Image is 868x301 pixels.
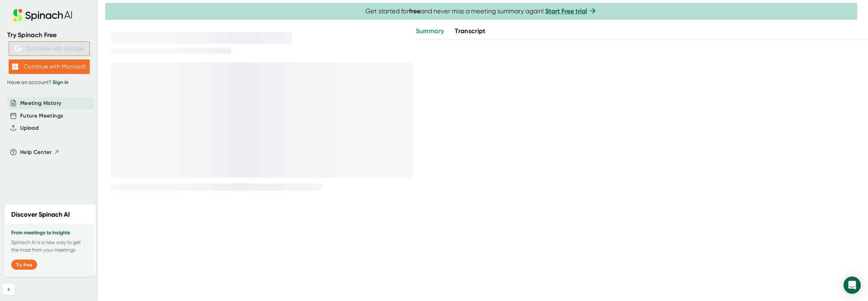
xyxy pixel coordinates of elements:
img: Aehbyd4JwY73AAAAAElFTkSuQmCC [14,45,21,52]
button: Transcript [455,26,486,36]
span: Help Center [20,148,52,156]
button: Collapse sidebar [3,284,14,295]
button: Summary [416,26,444,36]
button: Continue with Microsoft [9,59,90,74]
div: Open Intercom Messenger [843,276,861,294]
p: Spinach AI is a new way to get the most from your meetings [11,239,89,254]
button: Try free [11,260,37,270]
button: Help Center [20,148,59,156]
span: Transcript [455,27,486,35]
span: Get started for and never miss a meeting summary again! [365,7,597,16]
a: Start Free trial [545,7,587,15]
button: Meeting History [20,99,61,107]
div: Have an account? [7,79,91,86]
button: Upload [20,124,39,132]
h2: Discover Spinach AI [11,210,70,220]
b: free [409,7,420,15]
h3: From meetings to insights [11,230,89,236]
button: Continue with Google [9,41,90,56]
span: Summary [416,27,444,35]
button: Future Meetings [20,112,63,120]
a: Sign in [53,79,68,85]
div: Try Spinach Free [7,31,91,39]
